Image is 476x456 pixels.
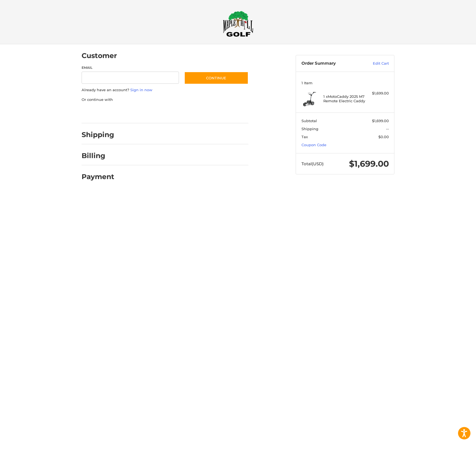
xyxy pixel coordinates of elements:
[301,127,318,131] span: Shipping
[82,172,114,181] h2: Payment
[82,97,248,103] p: Or continue with
[301,161,324,166] span: Total (USD)
[82,130,114,139] h2: Shipping
[301,61,361,66] h3: Order Summary
[130,88,152,92] a: Sign in now
[223,11,253,37] img: Maple Hill Golf
[372,119,389,123] span: $1,699.00
[301,143,326,147] a: Coupon Code
[301,119,317,123] span: Subtotal
[127,108,168,118] iframe: PayPal-paylater
[82,65,179,70] label: Email
[184,72,248,84] button: Continue
[82,51,117,60] h2: Customer
[386,127,389,131] span: --
[301,135,308,139] span: Tax
[378,135,389,139] span: $0.00
[349,159,389,169] span: $1,699.00
[80,108,121,118] iframe: PayPal-paypal
[82,151,114,160] h2: Billing
[174,108,215,118] iframe: PayPal-venmo
[361,61,389,66] a: Edit Cart
[367,91,389,96] div: $1,699.00
[323,94,366,103] h4: 1 x MotoCaddy 2025 M7 Remote Electric Caddy
[82,87,248,93] p: Already have an account?
[301,81,389,85] h3: 1 Item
